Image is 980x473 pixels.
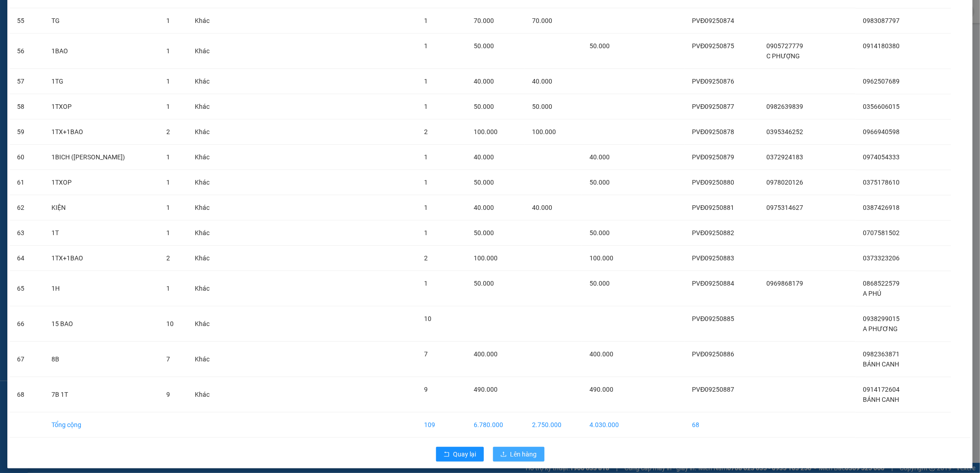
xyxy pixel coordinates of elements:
button: rollbackQuay lại [436,447,484,462]
span: C PHƯỢNG [766,52,800,60]
td: 1BAO [44,34,159,69]
span: 1 [424,204,428,211]
td: 64 [10,246,44,271]
span: 1 [166,204,170,211]
span: Nhận: [89,9,110,18]
span: PVĐ09250879 [692,153,735,161]
span: A PHƯƠNG [863,325,898,332]
span: 7 [166,355,170,363]
span: 0375178610 [863,179,900,186]
span: PVĐ09250880 [692,179,735,186]
span: 50.000 [474,280,494,287]
td: 57 [10,69,44,94]
span: 9 [424,386,428,393]
span: 1 [166,78,170,85]
td: 1T [44,220,159,246]
span: 1 [166,229,170,236]
div: BX [PERSON_NAME] [8,8,82,30]
td: 2.750.000 [525,412,582,438]
td: 4.030.000 [582,412,640,438]
td: 1H [44,271,159,306]
td: 65 [10,271,44,306]
span: 400.000 [589,350,613,358]
div: 0983307913 [89,30,163,43]
span: upload [500,451,507,458]
span: PVĐ09250881 [692,204,735,211]
span: 2 [166,254,170,262]
button: uploadLên hàng [493,447,544,462]
td: 56 [10,34,44,69]
td: 61 [10,170,44,195]
span: A PHÚ [863,290,881,297]
span: 70.000 [474,17,494,24]
td: 63 [10,220,44,246]
td: 1TXOP [44,170,159,195]
span: PVĐ09250874 [692,17,735,24]
span: 40.000 [474,204,494,211]
td: 55 [10,8,44,34]
span: 50.000 [589,280,610,287]
span: 7 [424,350,428,358]
td: 66 [10,306,44,342]
span: PVĐ09250877 [692,103,735,110]
td: 8B [44,342,159,377]
span: 40.000 [532,204,552,211]
span: 0982363871 [863,350,900,358]
td: Khác [187,119,226,145]
td: TG [44,8,159,34]
span: Lên hàng [510,449,537,459]
td: Khác [187,220,226,246]
span: 10 [424,315,431,322]
span: 0978020126 [766,179,803,186]
span: Gửi: [8,9,22,18]
td: 60 [10,145,44,170]
span: 70.000 [532,17,552,24]
span: 50.000 [589,42,610,50]
span: 1 [166,285,170,292]
td: Khác [187,145,226,170]
span: 1 [424,103,428,110]
td: Khác [187,271,226,306]
td: Tổng cộng [44,412,159,438]
td: Khác [187,342,226,377]
span: 0962507689 [863,78,900,85]
span: BÁNH CANH [863,396,899,403]
span: 50.000 [532,103,552,110]
span: 0975314627 [766,204,803,211]
td: Khác [187,69,226,94]
td: 1TG [44,69,159,94]
span: 40.000 [474,153,494,161]
span: 1 [166,17,170,24]
td: 67 [10,342,44,377]
span: 0905727779 [766,42,803,50]
span: 0356606015 [863,103,900,110]
div: BX Miền Đông [89,8,163,30]
td: 58 [10,94,44,119]
td: Khác [187,195,226,220]
span: 1 [166,47,170,55]
span: 100.000 [474,254,498,262]
td: KIỆN [44,195,159,220]
td: Khác [187,246,226,271]
span: 100.000 [474,128,498,135]
span: 50.000 [474,229,494,236]
td: Khác [187,306,226,342]
span: 400.000 [474,350,498,358]
td: 1TX+1BAO [44,246,159,271]
span: 1 [424,17,428,24]
td: Khác [187,377,226,412]
span: 0974054333 [863,153,900,161]
span: 9 [166,391,170,398]
span: 40.000 [532,78,552,85]
span: 490.000 [474,386,498,393]
span: 0983087797 [863,17,900,24]
span: PVĐ09250883 [692,254,735,262]
span: 50.000 [474,103,494,110]
span: rollback [443,451,450,458]
td: 7B 1T [44,377,159,412]
td: 6.780.000 [466,412,525,438]
span: 0966940598 [863,128,900,135]
td: 59 [10,119,44,145]
td: 68 [685,412,759,438]
span: 0373323206 [863,254,900,262]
